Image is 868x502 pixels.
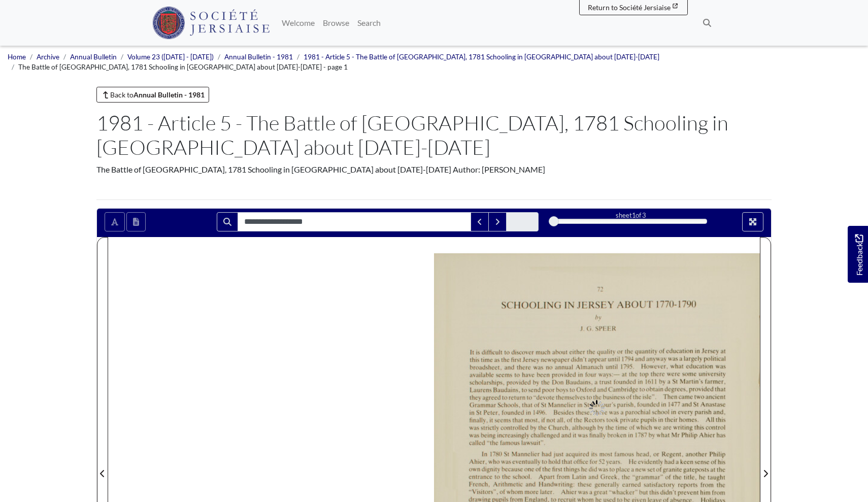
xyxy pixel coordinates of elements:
button: Full screen mode [742,212,763,231]
strong: Annual Bulletin - 1981 [133,90,205,99]
div: sheet of 3 [554,211,707,220]
a: Annual Bulletin - 1981 [224,53,293,61]
a: Société Jersiaise logo [152,4,270,42]
span: Feedback [853,235,865,276]
button: Search [217,212,238,231]
img: Société Jersiaise [152,7,270,39]
button: Toggle text selection (Alt+T) [105,212,125,231]
span: Return to Société Jersiaise [588,3,671,12]
a: 1981 - Article 5 - The Battle of [GEOGRAPHIC_DATA], 1781 Schooling in [GEOGRAPHIC_DATA] about [DA... [304,53,659,61]
a: Home [8,53,26,61]
span: 1 [632,211,636,219]
a: Would you like to provide feedback? [848,226,868,283]
a: Volume 23 ([DATE] - [DATE]) [127,53,214,61]
a: Annual Bulletin [70,53,117,61]
a: Search [353,13,385,33]
div: The Battle of [GEOGRAPHIC_DATA], 1781 Schooling in [GEOGRAPHIC_DATA] about [DATE]-[DATE] Author: ... [96,163,772,176]
h1: 1981 - Article 5 - The Battle of [GEOGRAPHIC_DATA], 1781 Schooling in [GEOGRAPHIC_DATA] about [DA... [96,111,772,159]
a: Back toAnnual Bulletin - 1981 [96,87,209,103]
input: Search for [238,212,471,231]
a: Archive [37,53,59,61]
button: Next Match [488,212,507,231]
button: Open transcription window [126,212,146,231]
a: Welcome [278,13,319,33]
span: The Battle of [GEOGRAPHIC_DATA], 1781 Schooling in [GEOGRAPHIC_DATA] about [DATE]-[DATE] - page 1 [18,63,348,71]
button: Previous Match [471,212,489,231]
a: Browse [319,13,353,33]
